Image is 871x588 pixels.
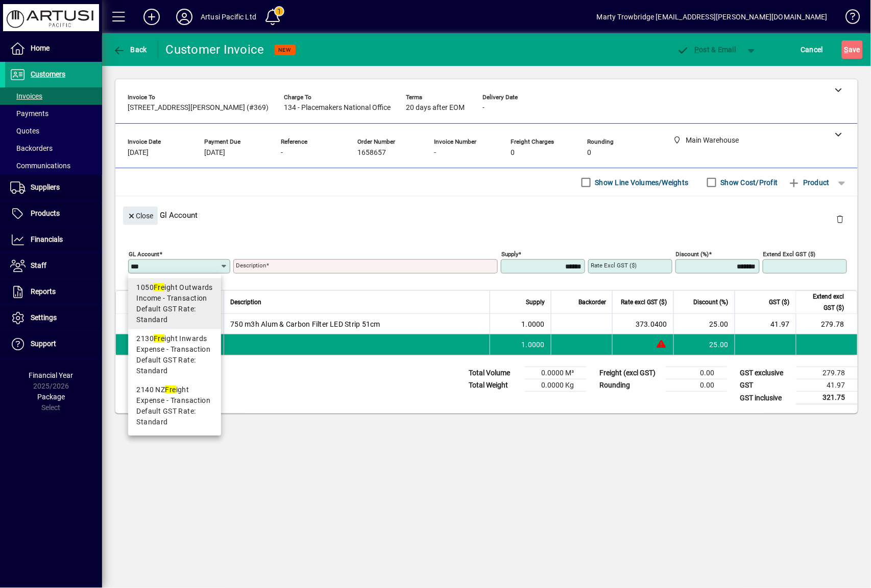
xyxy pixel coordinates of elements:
span: ave [844,41,860,58]
a: Invoices [5,87,102,105]
span: Invoices [10,92,42,100]
span: Communications [10,162,70,170]
button: Close [123,207,158,225]
a: Support [5,331,102,357]
em: Fre [154,334,164,343]
td: 321.75 [796,392,858,404]
span: Default GST Rate: Standard [136,304,213,325]
span: P [695,46,699,54]
span: Home [31,44,50,52]
button: Back [110,40,150,59]
mat-label: Discount (%) [676,251,709,258]
span: Extend excl GST ($) [803,291,844,313]
em: Fre [154,283,164,291]
td: 279.78 [796,367,858,379]
span: Products [31,209,60,217]
td: 0.00 [666,367,727,379]
span: - [434,149,436,157]
div: 373.0400 [619,319,667,329]
span: ost & Email [677,46,736,54]
a: Suppliers [5,175,102,200]
span: NEW [279,47,292,53]
span: Rate excl GST ($) [621,297,667,308]
a: Payments [5,105,102,122]
a: Backorders [5,140,102,157]
a: Knowledge Base [838,2,858,35]
td: 41.97 [735,314,796,334]
span: Quotes [10,127,39,135]
span: 20 days after EOM [406,104,465,112]
button: Save [842,40,863,59]
button: Post & Email [672,40,741,59]
span: Description [230,297,261,308]
button: Cancel [799,40,826,59]
a: Reports [5,279,102,305]
span: Cancel [801,41,824,58]
span: Settings [31,313,57,322]
app-page-header-button: Close [120,211,160,220]
a: Staff [5,253,102,279]
span: 750 m3h Alum & Carbon Filter LED Strip 51cm [230,319,380,329]
div: Customer Invoice [166,41,264,58]
span: Supply [526,297,545,308]
span: GST ($) [769,297,790,308]
span: 1.0000 [522,340,545,350]
span: Financial Year [29,371,74,379]
em: Fre [165,386,176,394]
td: 0.00 [666,379,727,392]
button: Delete [828,207,853,231]
div: 2130 ight Inwards [136,333,213,344]
span: Default GST Rate: Standard [136,406,213,427]
mat-label: Rate excl GST ($) [591,262,637,269]
td: 0.0000 M³ [525,367,586,379]
label: Show Line Volumes/Weights [593,177,689,188]
span: [STREET_ADDRESS][PERSON_NAME] (#369) [128,104,269,112]
a: Financials [5,227,102,253]
span: Staff [31,261,46,269]
span: Package [37,393,65,401]
td: GST inclusive [735,392,796,404]
td: GST exclusive [735,367,796,379]
td: 41.97 [796,379,858,392]
span: Payments [10,109,49,118]
mat-option: 2140 NZ Freight [128,380,221,432]
span: 134 - Placemakers National Office [284,104,391,112]
td: GST [735,379,796,392]
td: 25.00 [673,334,735,355]
td: Total Weight [464,379,525,392]
a: Home [5,36,102,61]
span: Expense - Transaction [136,344,210,355]
span: Customers [31,70,65,78]
mat-label: GL Account [129,251,159,258]
span: 0 [511,149,515,157]
td: 279.78 [796,314,857,334]
label: Show Cost/Profit [719,177,778,188]
td: Total Volume [464,367,525,379]
span: 1658657 [357,149,386,157]
td: Rounding [594,379,666,392]
span: - [281,149,283,157]
a: Communications [5,157,102,174]
td: 25.00 [673,314,735,334]
span: Financials [31,235,63,243]
span: Default GST Rate: Standard [136,355,213,376]
mat-option: 2130 Freight Inwards [128,329,221,380]
span: Reports [31,287,56,296]
span: Backorder [578,297,606,308]
mat-label: Extend excl GST ($) [763,251,816,258]
span: Back [113,46,147,54]
span: Discount (%) [694,297,729,308]
a: Products [5,201,102,227]
td: 0.0000 Kg [525,379,586,392]
span: 0 [587,149,591,157]
a: Settings [5,305,102,331]
mat-label: Description [236,262,266,269]
div: Gl Account [115,196,858,234]
span: [DATE] [204,149,225,157]
span: Support [31,340,56,348]
span: Close [127,208,154,224]
mat-option: 1050 Freight Outwards [128,278,221,329]
span: Backorders [10,144,53,152]
div: Marty Trowbridge [EMAIL_ADDRESS][PERSON_NAME][DOMAIN_NAME] [597,9,828,25]
a: Quotes [5,122,102,140]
